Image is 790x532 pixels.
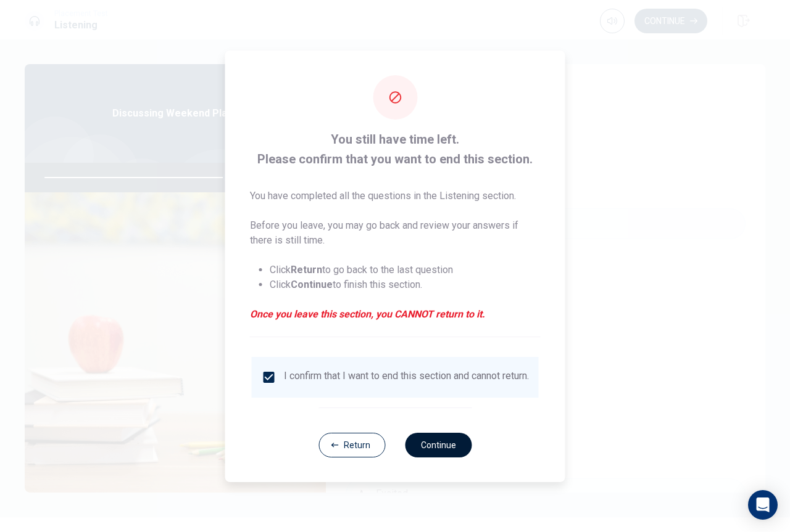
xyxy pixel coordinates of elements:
p: Before you leave, you may go back and review your answers if there is still time. [250,218,541,248]
strong: Continue [291,279,333,290]
p: You have completed all the questions in the Listening section. [250,189,541,203]
em: Once you leave this section, you CANNOT return to it. [250,307,541,322]
li: Click to finish this section. [270,277,541,292]
button: Return [318,433,385,457]
div: I confirm that I want to end this section and cannot return. [284,370,529,385]
li: Click to go back to the last question [270,263,541,277]
div: Open Intercom Messenger [748,490,778,520]
button: Continue [405,433,472,457]
strong: Return [291,264,322,276]
span: You still have time left. Please confirm that you want to end this section. [250,129,541,169]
